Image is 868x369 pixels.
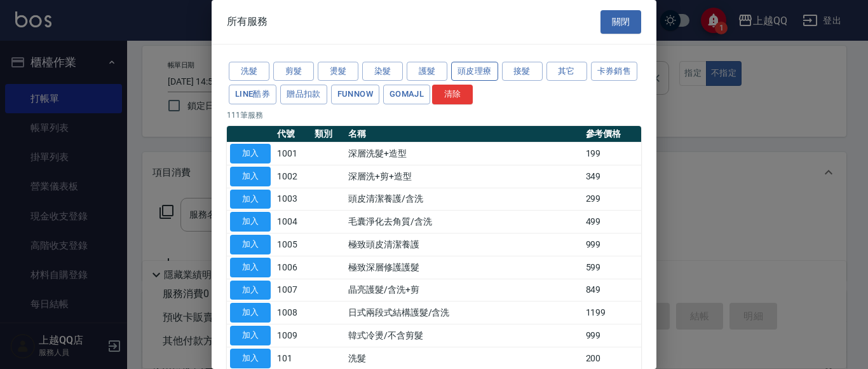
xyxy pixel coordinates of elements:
[583,233,642,256] td: 999
[583,165,642,188] td: 349
[274,279,311,302] td: 1007
[345,302,583,324] td: 日式兩段式結構護髮/含洗
[274,324,311,347] td: 1009
[280,85,327,104] button: 贈品扣款
[583,126,642,143] th: 參考價格
[318,62,358,81] button: 燙髮
[229,85,276,104] button: LINE酷券
[230,326,271,345] button: 加入
[345,126,583,143] th: 名稱
[274,165,311,188] td: 1002
[583,143,642,165] td: 199
[546,62,587,81] button: 其它
[502,62,543,81] button: 接髮
[227,15,268,28] span: 所有服務
[432,85,473,104] button: 清除
[383,85,430,104] button: GOMAJL
[274,126,311,143] th: 代號
[362,62,403,81] button: 染髮
[230,235,271,254] button: 加入
[230,167,271,186] button: 加入
[230,258,271,277] button: 加入
[273,62,314,81] button: 剪髮
[274,256,311,279] td: 1006
[230,281,271,300] button: 加入
[583,188,642,211] td: 299
[274,302,311,324] td: 1008
[345,233,583,256] td: 極致頭皮清潔養護
[274,143,311,165] td: 1001
[274,233,311,256] td: 1005
[407,62,447,81] button: 護髮
[331,85,379,104] button: FUNNOW
[583,324,642,347] td: 999
[583,279,642,302] td: 849
[230,144,271,164] button: 加入
[583,256,642,279] td: 599
[230,190,271,209] button: 加入
[311,126,345,143] th: 類別
[345,143,583,165] td: 深層洗髮+造型
[583,211,642,233] td: 499
[345,188,583,211] td: 頭皮清潔養護/含洗
[591,62,638,81] button: 卡券銷售
[230,212,271,232] button: 加入
[230,349,271,368] button: 加入
[345,211,583,233] td: 毛囊淨化去角質/含洗
[345,256,583,279] td: 極致深層修護護髮
[230,303,271,323] button: 加入
[229,62,269,81] button: 洗髮
[451,62,498,81] button: 頭皮理療
[600,10,641,34] button: 關閉
[345,165,583,188] td: 深層洗+剪+造型
[583,302,642,324] td: 1199
[345,324,583,347] td: 韓式冷燙/不含剪髮
[227,109,641,121] p: 111 筆服務
[274,211,311,233] td: 1004
[345,279,583,302] td: 晶亮護髮/含洗+剪
[274,188,311,211] td: 1003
